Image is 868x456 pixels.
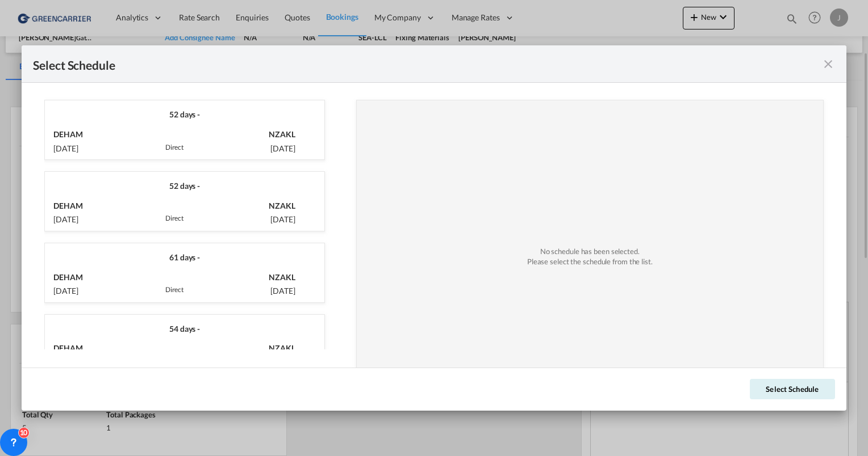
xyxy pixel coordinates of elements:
[44,314,325,374] div: 54 days -DEHAM[DATE] DirectNZAKL[DATE]
[53,343,83,354] p: DEHAM
[44,100,325,160] div: 52 days -DEHAM[DATE] DirectNZAKL[DATE]
[269,129,295,140] p: NZAKL
[270,285,295,297] p: [DATE]
[165,285,183,294] span: Direct
[44,243,325,303] div: 61 days -DEHAM[DATE] DirectNZAKL[DATE]
[270,214,295,225] p: [DATE]
[45,315,324,335] div: 54 days -
[165,143,183,151] span: Direct
[750,379,835,399] button: Select Schedule
[11,11,246,23] body: WYSIWYG-Editor, editor2
[45,243,324,263] div: 61 days -
[269,200,295,212] p: NZAKL
[527,256,653,267] div: Please select the schedule from the list.
[821,57,835,71] md-icon: icon-close m-0 fg-AAA8AD cursor
[269,343,295,354] p: NZAKL
[33,57,754,71] div: Select Schedule
[270,143,295,154] p: [DATE]
[540,246,640,256] div: No schedule has been selected.
[165,214,183,222] span: Direct
[44,171,325,231] div: 52 days -DEHAM[DATE] DirectNZAKL[DATE]
[45,172,324,192] div: 52 days -
[53,143,78,154] p: [DATE]
[53,129,83,140] p: DEHAM
[45,100,324,120] div: 52 days -
[53,285,78,297] p: [DATE]
[22,45,846,410] md-dialog: Select Schedule 52 ...
[53,200,83,212] p: DEHAM
[53,214,78,225] p: [DATE]
[269,272,295,283] p: NZAKL
[53,272,83,283] p: DEHAM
